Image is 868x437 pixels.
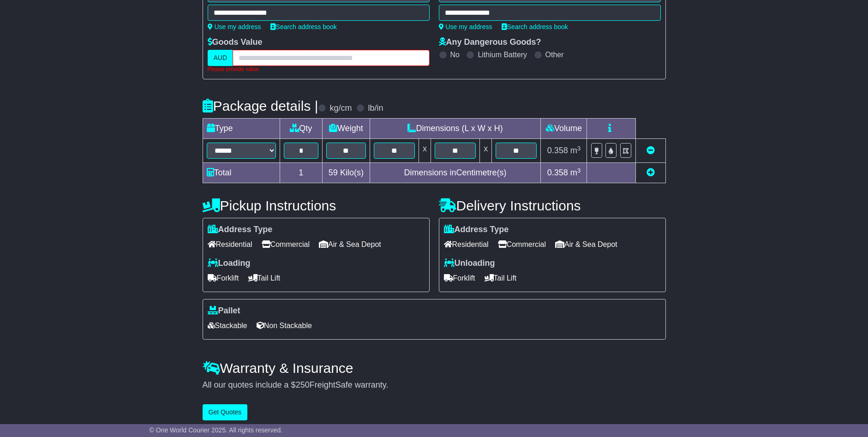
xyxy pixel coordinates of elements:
a: Use my address [439,23,492,30]
label: Other [545,50,564,59]
h4: Package details | [203,98,318,114]
span: m [570,168,581,177]
td: 1 [280,163,323,183]
div: Please provide value [208,66,430,72]
span: Tail Lift [485,271,517,285]
a: Search address book [502,23,568,30]
td: Qty [280,119,323,139]
div: All our quotes include a $ FreightSafe warranty. [203,380,666,390]
span: Residential [208,237,252,251]
td: Kilo(s) [323,163,370,183]
span: m [570,146,581,155]
span: Tail Lift [248,271,281,285]
label: No [450,50,460,59]
td: Weight [323,119,370,139]
label: AUD [208,50,233,66]
label: Address Type [444,225,509,235]
td: x [480,139,492,163]
label: Address Type [208,225,273,235]
h4: Warranty & Insurance [203,360,666,376]
a: Add new item [647,168,655,177]
span: Non Stackable [257,318,312,333]
span: Commercial [262,237,310,251]
label: Lithium Battery [478,50,527,59]
label: Loading [208,258,251,269]
span: Air & Sea Depot [319,237,381,251]
a: Remove this item [647,146,655,155]
label: Any Dangerous Goods? [439,37,541,48]
span: Stackable [208,318,247,333]
h4: Delivery Instructions [439,198,666,213]
label: lb/in [368,103,383,114]
label: Pallet [208,306,240,316]
td: Volume [541,119,587,139]
td: Dimensions (L x W x H) [370,119,541,139]
span: Residential [444,237,489,251]
sup: 3 [577,145,581,152]
span: © One World Courier 2025. All rights reserved. [150,426,283,434]
sup: 3 [577,167,581,174]
label: Goods Value [208,37,263,48]
label: Unloading [444,258,495,269]
span: Air & Sea Depot [555,237,617,251]
td: Dimensions in Centimetre(s) [370,163,541,183]
span: 250 [296,380,310,389]
td: Type [203,119,280,139]
span: 59 [329,168,338,177]
span: 0.358 [547,146,568,155]
a: Search address book [270,23,337,30]
span: Forklift [208,271,239,285]
span: 0.358 [547,168,568,177]
button: Get Quotes [203,404,248,420]
td: Total [203,163,280,183]
td: x [419,139,431,163]
span: Forklift [444,271,475,285]
label: kg/cm [329,103,352,114]
h4: Pickup Instructions [203,198,430,213]
a: Use my address [208,23,261,30]
span: Commercial [498,237,546,251]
